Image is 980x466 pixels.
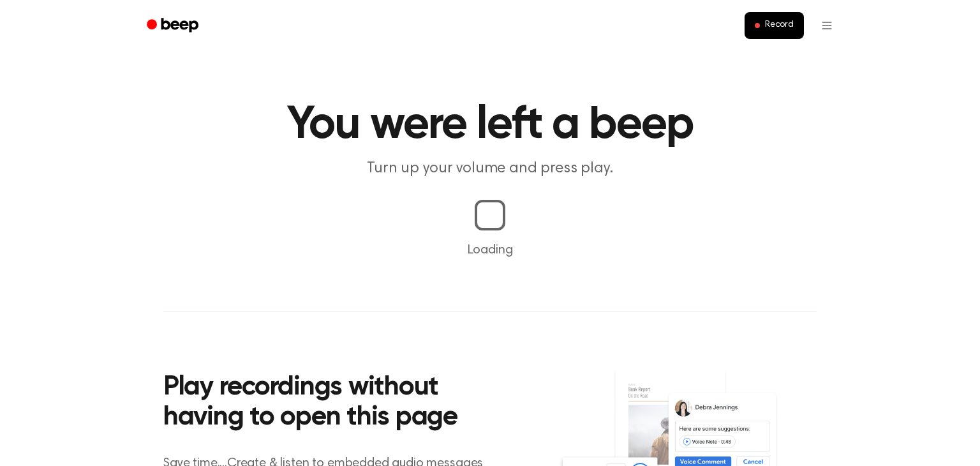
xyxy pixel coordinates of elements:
h2: Play recordings without having to open this page [163,373,507,433]
p: Loading [15,241,965,260]
p: Turn up your volume and press play. [245,158,735,179]
h1: You were left a beep [163,102,817,148]
a: Beep [138,13,210,38]
span: Record [765,20,794,31]
button: Record [745,12,804,39]
button: Open menu [812,10,842,41]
